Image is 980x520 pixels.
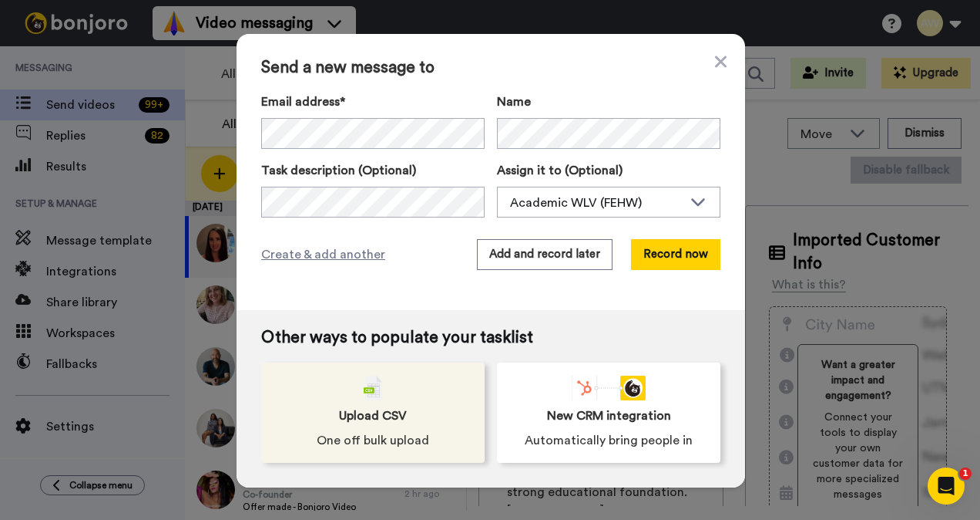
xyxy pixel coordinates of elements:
[928,468,965,505] iframe: Intercom live chat
[497,93,531,111] span: Name
[497,161,720,180] label: Assign it to (Optional)
[477,239,612,270] button: Add and record later
[525,431,693,450] span: Automatically bring people in
[317,431,429,450] span: One off bulk upload
[631,239,720,270] button: Record now
[261,245,385,264] span: Create & add another
[261,329,720,347] span: Other ways to populate your tasklist
[959,468,972,480] span: 1
[261,161,485,180] label: Task description (Optional)
[339,407,407,425] span: Upload CSV
[364,376,382,400] img: csv-grey.png
[261,93,485,111] label: Email address*
[510,194,683,212] div: Academic WLV (FEHW)
[547,407,671,425] span: New CRM integration
[261,59,720,77] span: Send a new message to
[572,376,646,400] div: animation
